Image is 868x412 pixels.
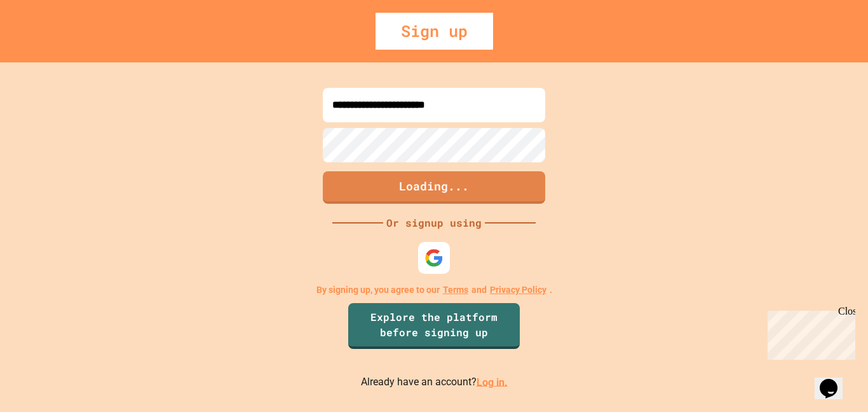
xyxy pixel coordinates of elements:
[361,374,508,390] p: Already have an account?
[763,306,855,360] iframe: chat widget
[490,283,546,297] a: Privacy Policy
[323,171,545,204] button: Loading...
[348,303,520,349] a: Explore the platform before signing up
[815,361,855,399] iframe: chat widget
[477,376,508,388] a: Log in.
[383,215,485,231] div: Or signup using
[316,283,552,297] p: By signing up, you agree to our and .
[376,13,493,50] div: Sign up
[5,5,88,81] div: Chat with us now!Close
[424,248,444,267] img: google-icon.svg
[443,283,468,297] a: Terms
